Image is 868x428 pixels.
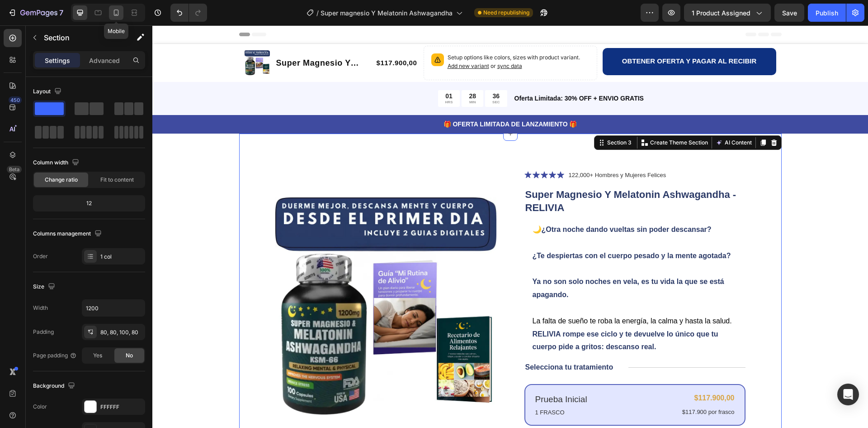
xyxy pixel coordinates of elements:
div: 450 [9,96,22,104]
span: 1 product assigned [692,8,750,18]
p: 7 [59,7,63,18]
div: Rich Text Editor. Editing area: main [379,197,586,329]
div: FFFFFF [100,403,143,411]
strong: RELIVIA rompe ese ciclo y te devuelve lo único que tu cuerpo pide a gritos: descanso real. [380,305,566,326]
div: Layout [33,86,63,98]
button: <p><span style="font-size:15px;">OBTENER OFERTA Y PAGAR AL RECIBIR</span></p> [450,23,624,50]
p: 122,000+ Hombres y Mujeres Felices [416,145,514,154]
div: Order [33,252,48,260]
div: 01 [293,67,301,75]
div: 1 col [100,253,143,261]
span: Add new variant [295,37,337,44]
strong: ¿Te despiertas con el cuerpo pesado y la mente agotada? [380,226,579,234]
p: Prueba Inicial [383,368,435,381]
span: Save [782,9,797,17]
span: / [316,8,319,18]
div: Column width [33,157,81,169]
div: 80, 80, 100, 80 [100,328,143,337]
p: Settings [45,56,70,65]
div: Padding [33,328,54,336]
p: Create Theme Section [498,113,556,121]
div: Publish [816,8,838,18]
p: 🎁 OFERTA LIMITADA DE LANZAMIENTO 🎁 [1,94,715,104]
div: Color [33,403,47,411]
p: 🌙 [380,198,585,211]
p: SEC [340,75,347,79]
p: MIN [316,75,324,79]
p: Selecciona tu tratamiento [373,337,461,347]
div: Undo/Redo [170,4,207,22]
div: Beta [7,166,22,173]
div: Columns management [33,228,104,240]
div: Width [33,304,48,312]
p: Setup options like colors, sizes with product variant. [295,28,437,45]
span: Yes [93,351,102,360]
iframe: Design area [152,25,868,428]
strong: Ya no son solo noches en vela, es tu vida la que se está apagando. [380,252,572,273]
div: Section 3 [453,113,481,121]
span: Super magnesio Y Melatonin Ashwagandha [321,8,453,18]
p: Section [44,32,118,43]
span: Need republishing [483,9,529,17]
p: 1 FRASCO [383,383,435,392]
span: No [126,351,133,360]
input: Auto [82,300,145,316]
span: Change ratio [45,176,78,184]
div: Background [33,380,77,392]
button: Save [774,4,804,22]
span: La falta de sueño te roba la energía, la calma y hasta la salud. [380,292,580,299]
p: Advanced [89,56,120,65]
p: $117.900 por frasco [530,383,582,391]
div: $117.900,00 [529,367,583,379]
div: 28 [316,67,324,75]
h1: Super Magnesio Y Melatonin Ashwagandha - RELIVIA [372,162,593,190]
span: OBTENER OFERTA Y PAGAR AL RECIBIR [470,32,604,39]
div: 12 [35,197,143,210]
span: sync data [345,37,370,44]
p: Oferta Limitada: 30% OFF + ENVIO GRATIS [362,68,628,78]
span: or [337,37,370,44]
div: Size [33,281,57,293]
span: Fit to content [100,176,134,184]
button: Publish [808,4,846,22]
button: 7 [4,4,67,22]
strong: ¿Otra noche dando vueltas sin poder descansar? [389,200,559,208]
button: AI Content [561,112,601,123]
div: Page padding [33,351,77,360]
button: 1 product assigned [684,4,771,22]
div: $117.900,00 [223,32,265,44]
p: HRS [293,75,301,79]
div: 36 [340,67,347,75]
div: Open Intercom Messenger [837,384,859,405]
